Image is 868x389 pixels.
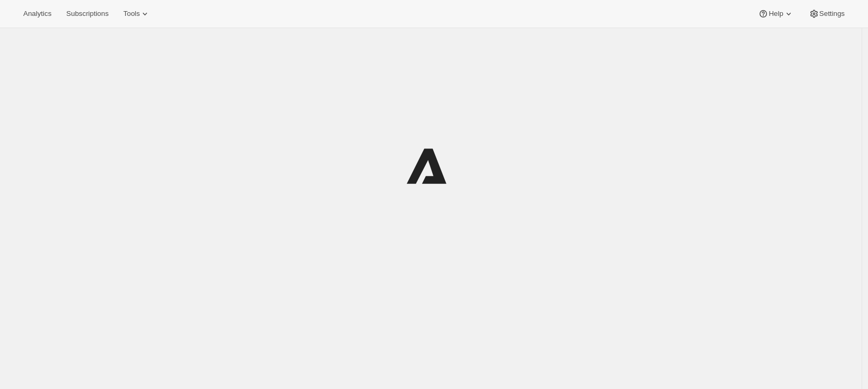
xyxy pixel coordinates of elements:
span: Tools [123,10,140,18]
span: Analytics [23,10,51,18]
button: Settings [802,6,851,21]
span: Help [769,10,783,18]
button: Help [752,6,800,21]
button: Analytics [17,6,58,21]
span: Settings [819,10,845,18]
button: Tools [117,6,157,21]
button: Subscriptions [60,6,115,21]
span: Subscriptions [66,10,108,18]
